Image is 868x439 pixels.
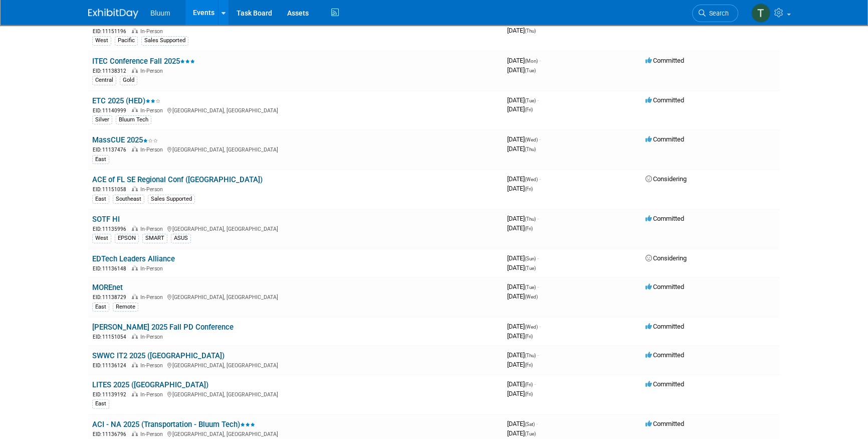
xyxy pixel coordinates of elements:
[525,382,533,387] span: (Fri)
[140,147,166,153] span: In-Person
[150,9,170,17] span: Bluum
[92,135,158,144] a: MassCUE 2025
[140,431,166,437] span: In-Person
[92,254,175,263] a: EDTech Leaders Alliance
[92,195,109,204] div: East
[507,145,536,153] span: [DATE]
[92,429,499,438] div: [GEOGRAPHIC_DATA], [GEOGRAPHIC_DATA]
[140,294,166,301] span: In-Person
[507,264,536,271] span: [DATE]
[507,351,539,359] span: [DATE]
[507,96,539,104] span: [DATE]
[171,234,191,243] div: ASUS
[92,155,109,164] div: East
[507,420,538,427] span: [DATE]
[132,68,138,73] img: In-Person Event
[93,392,130,397] span: EID: 11139192
[140,68,166,74] span: In-Person
[93,68,130,74] span: EID: 11138312
[92,106,499,114] div: [GEOGRAPHIC_DATA], [GEOGRAPHIC_DATA]
[539,175,541,183] span: -
[113,303,138,312] div: Remote
[92,351,225,360] a: SWWC IT2 2025 ([GEOGRAPHIC_DATA])
[140,334,166,340] span: In-Person
[140,186,166,193] span: In-Person
[507,332,533,340] span: [DATE]
[525,421,535,427] span: (Sat)
[525,362,533,368] span: (Fri)
[93,108,130,113] span: EID: 11140999
[539,135,541,143] span: -
[525,98,536,103] span: (Tue)
[93,226,130,232] span: EID: 11135996
[88,9,138,19] img: ExhibitDay
[507,429,536,437] span: [DATE]
[92,224,499,233] div: [GEOGRAPHIC_DATA], [GEOGRAPHIC_DATA]
[525,177,538,182] span: (Wed)
[132,294,138,299] img: In-Person Event
[140,107,166,114] span: In-Person
[507,390,533,397] span: [DATE]
[132,265,138,270] img: In-Person Event
[525,294,538,300] span: (Wed)
[140,28,166,35] span: In-Person
[525,226,533,231] span: (Fri)
[751,4,770,23] img: Taylor Bradley
[132,334,138,339] img: In-Person Event
[507,105,533,113] span: [DATE]
[116,115,151,124] div: Bluum Tech
[645,254,687,262] span: Considering
[140,362,166,369] span: In-Person
[93,431,130,437] span: EID: 11136796
[645,175,687,183] span: Considering
[92,57,195,66] a: ITEC Conference Fall 2025
[525,431,536,436] span: (Tue)
[92,175,263,184] a: ACE of FL SE Regional Conf ([GEOGRAPHIC_DATA])
[507,57,541,64] span: [DATE]
[141,36,188,45] div: Sales Supported
[92,145,499,154] div: [GEOGRAPHIC_DATA], [GEOGRAPHIC_DATA]
[537,215,539,222] span: -
[539,323,541,330] span: -
[525,216,536,222] span: (Thu)
[132,147,138,152] img: In-Person Event
[525,353,536,358] span: (Thu)
[539,57,541,64] span: -
[525,58,538,64] span: (Mon)
[92,420,255,429] a: ACI - NA 2025 (Transportation - Bluum Tech)
[92,283,123,292] a: MOREnet
[645,323,684,330] span: Committed
[92,215,120,224] a: SOTF HI
[132,431,138,436] img: In-Person Event
[537,283,539,290] span: -
[140,391,166,398] span: In-Person
[120,76,137,85] div: Gold
[645,135,684,143] span: Committed
[507,185,533,192] span: [DATE]
[140,226,166,232] span: In-Person
[132,28,138,33] img: In-Person Event
[525,68,536,73] span: (Tue)
[92,234,111,243] div: West
[93,363,130,368] span: EID: 11136124
[92,36,111,45] div: West
[525,334,533,339] span: (Fri)
[140,265,166,272] span: In-Person
[92,303,109,312] div: East
[645,380,684,388] span: Committed
[645,215,684,222] span: Committed
[692,5,738,22] a: Search
[525,137,538,142] span: (Wed)
[645,96,684,104] span: Committed
[645,351,684,359] span: Committed
[93,266,130,271] span: EID: 11136148
[507,361,533,368] span: [DATE]
[536,420,538,427] span: -
[92,323,234,332] a: [PERSON_NAME] 2025 Fall PD Conference
[525,28,536,34] span: (Thu)
[537,96,539,104] span: -
[92,380,208,389] a: LITES 2025 ([GEOGRAPHIC_DATA])
[132,391,138,396] img: In-Person Event
[537,351,539,359] span: -
[507,323,541,330] span: [DATE]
